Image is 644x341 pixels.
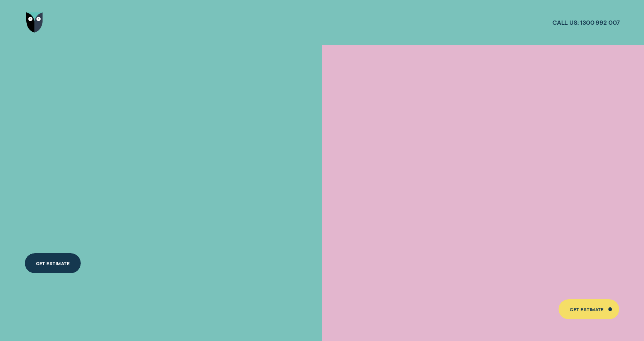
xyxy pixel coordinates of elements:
h4: A LOAN THAT PUTS YOU IN CONTROL [25,106,219,199]
a: Get Estimate [25,253,81,273]
a: Call us:1300 992 007 [552,19,620,26]
a: Get Estimate [559,299,619,319]
img: Wisr [26,12,43,33]
span: Call us: [552,19,579,26]
span: 1300 992 007 [580,19,619,26]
